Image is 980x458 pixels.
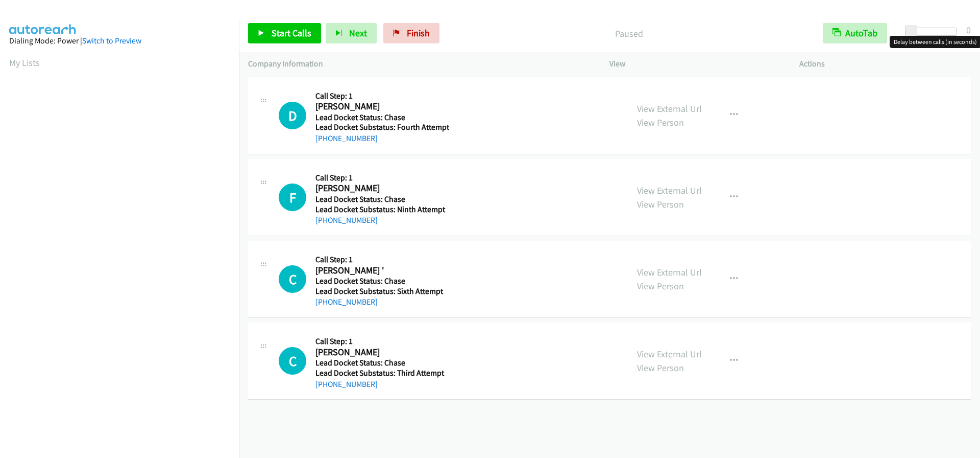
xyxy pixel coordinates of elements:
[279,265,306,293] div: The call is yet to be attempted
[966,23,971,37] div: 0
[279,102,306,129] h1: D
[315,347,446,358] h2: [PERSON_NAME]
[637,266,702,278] a: View External Url
[315,112,449,123] h5: Lead Docket Status: Chase
[453,27,804,40] p: Paused
[315,297,378,307] a: [PHONE_NUMBER]
[9,35,230,47] div: Dialing Mode: Power |
[349,27,367,39] span: Next
[315,194,446,204] h5: Lead Docket Status: Chase
[315,91,449,101] h5: Call Step: 1
[279,347,306,375] div: The call is yet to be attempted
[637,348,702,360] a: View External Url
[279,347,306,375] h1: C
[315,182,446,194] h2: [PERSON_NAME]
[315,276,446,286] h5: Lead Docket Status: Chase
[823,23,887,43] button: AutoTab
[383,23,439,43] a: Finish
[315,358,446,368] h5: Lead Docket Status: Chase
[279,184,306,211] div: The call is yet to be attempted
[248,23,321,43] a: Start Calls
[82,36,141,45] a: Switch to Preview
[279,102,306,129] div: The call is yet to be attempted
[326,23,377,43] button: Next
[637,185,702,196] a: View External Url
[315,368,446,378] h5: Lead Docket Substatus: Third Attempt
[315,255,446,265] h5: Call Step: 1
[315,133,378,143] a: [PHONE_NUMBER]
[315,122,449,132] h5: Lead Docket Substatus: Fourth Attempt
[315,173,446,183] h5: Call Step: 1
[609,58,781,70] p: View
[637,280,684,292] a: View Person
[637,362,684,374] a: View Person
[279,265,306,293] h1: C
[799,58,971,70] p: Actions
[315,204,446,215] h5: Lead Docket Substatus: Ninth Attempt
[315,215,378,225] a: [PHONE_NUMBER]
[315,379,378,389] a: [PHONE_NUMBER]
[637,198,684,210] a: View Person
[637,117,684,128] a: View Person
[248,58,591,70] p: Company Information
[9,57,40,68] a: My Lists
[315,336,446,347] h5: Call Step: 1
[272,27,311,39] span: Start Calls
[315,265,446,277] h2: [PERSON_NAME] '
[315,286,446,296] h5: Lead Docket Substatus: Sixth Attempt
[279,184,306,211] h1: F
[407,27,430,39] span: Finish
[637,103,702,114] a: View External Url
[315,101,446,112] h2: [PERSON_NAME]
